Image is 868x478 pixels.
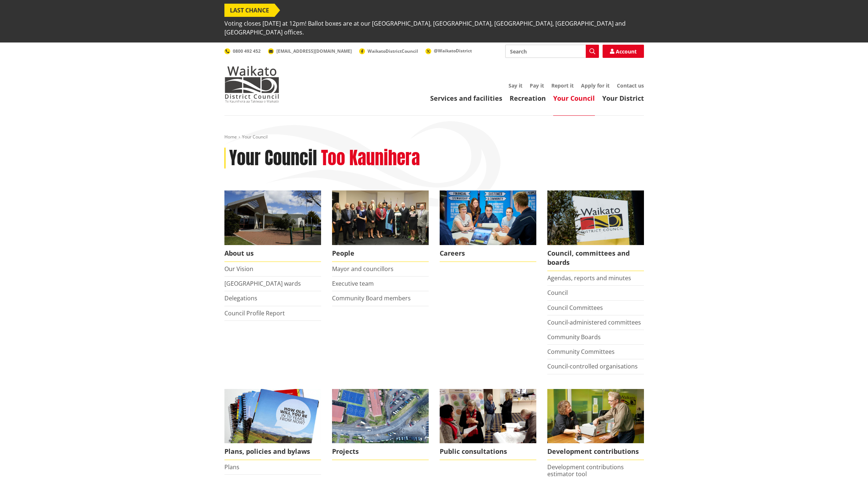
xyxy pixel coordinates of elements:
a: @WaikatoDistrict [425,48,472,54]
img: Office staff in meeting - Career page [440,190,536,245]
a: Mayor and councillors [332,265,394,273]
a: Pay it [530,82,544,89]
nav: breadcrumb [224,134,644,140]
a: Delegations [224,294,257,302]
a: Development contributions estimator tool [547,463,624,478]
a: Waikato-District-Council-sign Council, committees and boards [547,190,644,271]
span: Plans, policies and bylaws [224,443,321,460]
img: DJI_0336 [332,389,429,444]
a: Our Vision [224,265,253,273]
a: Council-controlled organisations [547,362,638,370]
a: Report it [551,82,574,89]
span: Careers [440,245,536,262]
a: 0800 492 452 [224,48,261,54]
a: Home [224,134,237,140]
a: [EMAIL_ADDRESS][DOMAIN_NAME] [268,48,352,54]
a: [GEOGRAPHIC_DATA] wards [224,279,301,288]
a: Projects [332,389,429,460]
a: Community Board members [332,294,411,302]
a: Community Boards [547,333,601,341]
a: 2022 Council People [332,190,429,262]
span: WaikatoDistrictCouncil [368,48,418,54]
a: Council Profile Report [224,309,285,317]
a: Apply for it [581,82,610,89]
a: Council-administered committees [547,318,641,326]
a: Account [603,45,644,58]
img: Waikato-District-Council-sign [547,190,644,245]
input: Search input [505,45,599,58]
span: Public consultations [440,443,536,460]
span: About us [224,245,321,262]
a: Your Council [553,94,595,103]
span: Voting closes [DATE] at 12pm! Ballot boxes are at our [GEOGRAPHIC_DATA], [GEOGRAPHIC_DATA], [GEOG... [224,17,644,39]
span: Development contributions [547,443,644,460]
img: 2022 Council [332,190,429,245]
a: Careers [440,190,536,262]
img: Fees [547,389,644,444]
a: Agendas, reports and minutes [547,274,631,282]
span: 0800 492 452 [233,48,261,54]
img: WDC Building 0015 [224,190,321,245]
a: Council [547,289,568,297]
span: People [332,245,429,262]
span: @WaikatoDistrict [434,48,472,54]
span: Council, committees and boards [547,245,644,271]
img: Waikato District Council - Te Kaunihera aa Takiwaa o Waikato [224,66,279,103]
span: [EMAIL_ADDRESS][DOMAIN_NAME] [276,48,352,54]
img: Long Term Plan [224,389,321,444]
a: WDC Building 0015 About us [224,190,321,262]
a: Services and facilities [430,94,502,103]
a: We produce a number of plans, policies and bylaws including the Long Term Plan Plans, policies an... [224,389,321,460]
h1: Your Council [229,148,317,169]
img: public-consultations [440,389,536,444]
a: Executive team [332,279,374,288]
a: Your District [602,94,644,103]
a: WaikatoDistrictCouncil [359,48,418,54]
span: Projects [332,443,429,460]
span: LAST CHANCE [224,4,275,17]
a: Community Committees [547,348,615,356]
a: Recreation [510,94,546,103]
h2: Too Kaunihera [321,148,420,169]
a: Council Committees [547,304,603,312]
a: Contact us [617,82,644,89]
a: public-consultations Public consultations [440,389,536,460]
a: Plans [224,463,239,471]
a: FInd out more about fees and fines here Development contributions [547,389,644,460]
span: Your Council [242,134,268,140]
a: Say it [508,82,522,89]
